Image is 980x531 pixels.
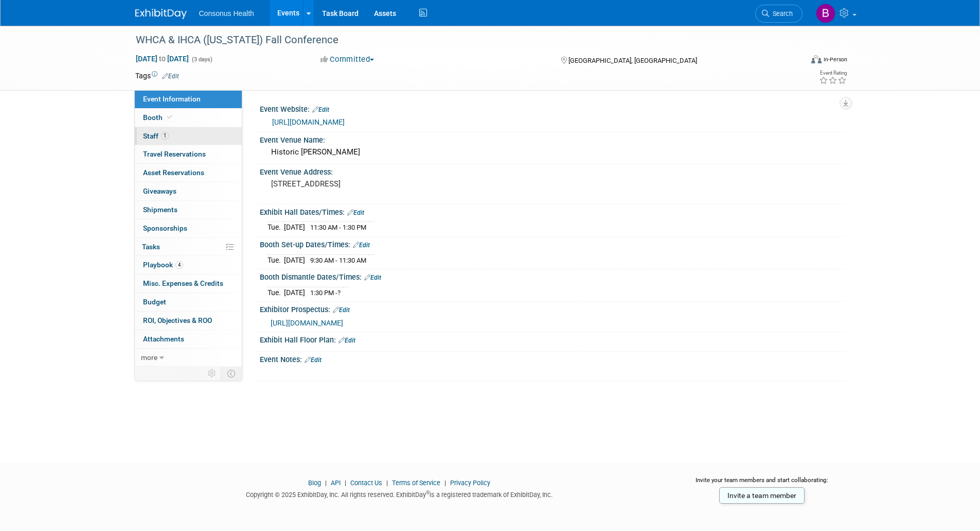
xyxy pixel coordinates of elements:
[317,54,378,65] button: Committed
[364,274,381,281] a: Edit
[135,54,189,63] span: [DATE] [DATE]
[157,55,167,63] span: to
[811,55,822,63] img: Format-Inperson.png
[353,242,370,249] a: Edit
[310,289,341,297] span: 1:30 PM -
[260,302,845,315] div: Exhibitor Prospectus:
[442,479,449,487] span: |
[135,219,242,237] a: Sponsorships
[426,490,430,495] sup: ®
[143,335,184,343] span: Attachments
[384,479,390,487] span: |
[135,275,242,293] a: Misc. Expenses & Credits
[143,113,174,122] span: Booth
[135,293,242,311] a: Budget
[135,312,242,330] a: ROI, Objectives & ROO
[284,254,305,265] td: [DATE]
[135,488,664,500] div: Copyright © 2025 ExhibitDay, Inc. All rights reserved. ExhibitDay is a registered trademark of Ex...
[260,332,845,346] div: Exhibit Hall Floor Plan:
[268,144,838,160] div: Historic [PERSON_NAME]
[769,10,793,18] span: Search
[143,316,212,324] span: ROI, Objectives & ROO
[135,201,242,219] a: Shipments
[135,145,242,163] a: Travel Reservations
[135,90,242,108] a: Event Information
[143,279,223,287] span: Misc. Expenses & Credits
[143,150,206,158] span: Travel Reservations
[323,479,329,487] span: |
[823,56,847,63] div: In-Person
[143,168,204,177] span: Asset Reservations
[135,238,242,256] a: Tasks
[143,205,177,214] span: Shipments
[260,132,845,145] div: Event Venue Name:
[719,487,805,504] a: Invite a team member
[271,179,492,189] pre: [STREET_ADDRESS]
[350,479,382,487] a: Contact Us
[143,132,169,140] span: Staff
[816,4,835,23] img: Bridget Crane
[135,109,242,127] a: Booth
[141,353,157,362] span: more
[347,209,364,216] a: Edit
[268,222,284,233] td: Tue.
[135,256,242,274] a: Playbook4
[142,243,160,251] span: Tasks
[191,56,212,63] span: (3 days)
[161,132,169,140] span: 1
[305,356,322,364] a: Edit
[260,101,845,115] div: Event Website:
[284,222,305,233] td: [DATE]
[199,9,254,18] span: Consonus Health
[132,31,787,49] div: WHCA & IHCA ([US_STATE]) Fall Conference
[260,204,845,218] div: Exhibit Hall Dates/Times:
[271,319,343,327] a: [URL][DOMAIN_NAME]
[260,352,845,365] div: Event Notes:
[203,367,221,380] td: Personalize Event Tab Strip
[392,479,440,487] a: Terms of Service
[308,479,321,487] a: Blog
[135,71,179,81] td: Tags
[135,330,242,348] a: Attachments
[143,95,201,103] span: Event Information
[333,306,350,314] a: Edit
[143,298,166,306] span: Budget
[284,287,305,298] td: [DATE]
[162,73,179,80] a: Edit
[272,118,345,126] a: [URL][DOMAIN_NAME]
[143,261,183,269] span: Playbook
[310,224,366,231] span: 11:30 AM - 1:30 PM
[135,349,242,367] a: more
[742,54,848,69] div: Event Format
[312,106,329,113] a: Edit
[260,269,845,283] div: Booth Dismantle Dates/Times:
[135,182,242,200] a: Giveaways
[143,224,187,232] span: Sponsorships
[450,479,490,487] a: Privacy Policy
[338,337,355,344] a: Edit
[310,256,366,264] span: 9:30 AM - 11:30 AM
[337,289,341,297] span: ?
[268,287,284,298] td: Tue.
[568,57,697,64] span: [GEOGRAPHIC_DATA], [GEOGRAPHIC_DATA]
[175,261,183,269] span: 4
[679,476,845,491] div: Invite your team members and start collaborating:
[260,237,845,250] div: Booth Set-up Dates/Times:
[143,187,176,195] span: Giveaways
[135,164,242,182] a: Asset Reservations
[167,114,172,120] i: Booth reservation complete
[819,71,847,76] div: Event Rating
[260,164,845,177] div: Event Venue Address:
[221,367,242,380] td: Toggle Event Tabs
[268,254,284,265] td: Tue.
[342,479,349,487] span: |
[135,127,242,145] a: Staff1
[135,9,187,19] img: ExhibitDay
[755,5,803,23] a: Search
[331,479,341,487] a: API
